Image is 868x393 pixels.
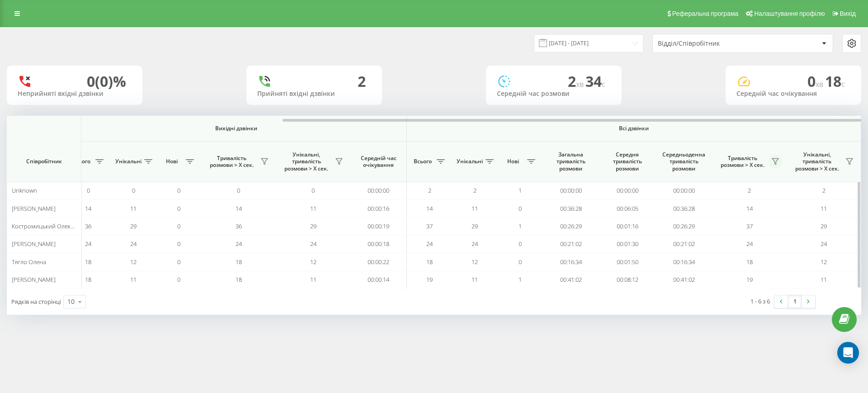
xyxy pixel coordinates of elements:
div: Open Intercom Messenger [837,342,859,364]
td: 00:16:34 [656,253,712,270]
span: Нові [502,158,524,165]
td: 00:00:14 [350,271,407,289]
span: 11 [310,204,316,213]
span: 24 [426,240,433,248]
span: Тягло Олена [12,258,46,266]
td: 00:08:12 [599,271,656,289]
span: хв [816,79,825,89]
span: Unknown [12,186,37,194]
span: 0 [311,186,315,194]
span: 29 [130,222,137,230]
span: 11 [472,275,478,284]
td: 00:00:00 [542,182,599,199]
span: Реферальна програма [672,10,739,17]
span: 2 [473,186,476,194]
span: 1 [519,186,522,194]
td: 00:16:34 [542,253,599,270]
span: 34 [585,71,605,91]
span: Всі дзвінки [434,125,834,132]
span: 2 [428,186,431,194]
span: 12 [821,258,827,266]
span: 24 [85,240,91,248]
td: 00:00:18 [350,235,407,253]
div: Середній час розмови [497,90,611,98]
div: 2 [358,73,366,90]
div: 0 (0)% [87,73,126,90]
span: 24 [130,240,137,248]
span: 37 [426,222,433,230]
span: 0 [807,71,825,91]
td: 00:41:02 [542,271,599,289]
span: 24 [472,240,478,248]
span: 19 [426,275,433,284]
span: 1 [519,222,522,230]
span: 1 [519,275,522,284]
td: 00:00:00 [350,182,407,199]
span: Унікальні, тривалість розмови > Х сек. [791,151,843,172]
td: 00:00:00 [656,182,712,199]
span: 0 [132,186,135,194]
div: Прийняті вхідні дзвінки [257,90,371,98]
span: 11 [821,275,827,284]
span: 2 [748,186,751,194]
td: 00:01:50 [599,253,656,270]
span: 24 [821,240,827,248]
td: 00:01:30 [599,235,656,253]
td: 00:36:28 [656,199,712,217]
span: c [602,79,605,89]
span: Співробітник [14,158,73,165]
span: 2 [822,186,826,194]
span: 18 [746,258,753,266]
td: 00:00:16 [350,199,407,217]
span: Унікальні, тривалість розмови > Х сек. [280,151,332,172]
span: 0 [519,240,522,248]
span: 14 [85,204,91,213]
span: 18 [825,71,845,91]
span: 24 [236,240,242,248]
td: 00:41:02 [656,271,712,289]
span: Унікальні [115,158,142,165]
span: 37 [746,222,753,230]
span: Тривалість розмови > Х сек. [206,155,258,169]
span: хв [576,79,585,89]
span: 11 [472,204,478,213]
span: Нові [160,158,183,165]
span: Загальна тривалість розмови [549,151,592,172]
span: 0 [519,204,522,213]
td: 00:26:29 [656,218,712,235]
span: 12 [310,258,316,266]
span: Всього [411,158,434,165]
span: 18 [85,258,91,266]
td: 00:26:29 [542,218,599,235]
span: 12 [130,258,137,266]
div: 10 [67,297,75,306]
span: 14 [236,204,242,213]
span: 36 [85,222,91,230]
span: Середня тривалість розмови [606,151,649,172]
td: 00:21:02 [542,235,599,253]
td: 00:00:22 [350,253,407,270]
span: Костромицький Олександр [12,222,87,230]
span: Вихідні дзвінки [87,125,386,132]
span: Всього [70,158,93,165]
span: 24 [310,240,316,248]
span: 14 [746,204,753,213]
span: 18 [85,275,91,284]
span: 29 [472,222,478,230]
span: 0 [177,222,180,230]
div: 1 - 6 з 6 [750,297,770,306]
span: c [841,79,845,89]
span: 11 [310,275,316,284]
span: 36 [236,222,242,230]
span: 12 [472,258,478,266]
td: 00:06:05 [599,199,656,217]
div: Неприйняті вхідні дзвінки [18,90,132,98]
span: 19 [746,275,753,284]
span: 29 [821,222,827,230]
div: Середній час очікування [736,90,850,98]
span: Унікальні [457,158,483,165]
span: 0 [177,186,180,194]
span: 0 [177,258,180,266]
span: 24 [746,240,753,248]
span: 0 [237,186,240,194]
